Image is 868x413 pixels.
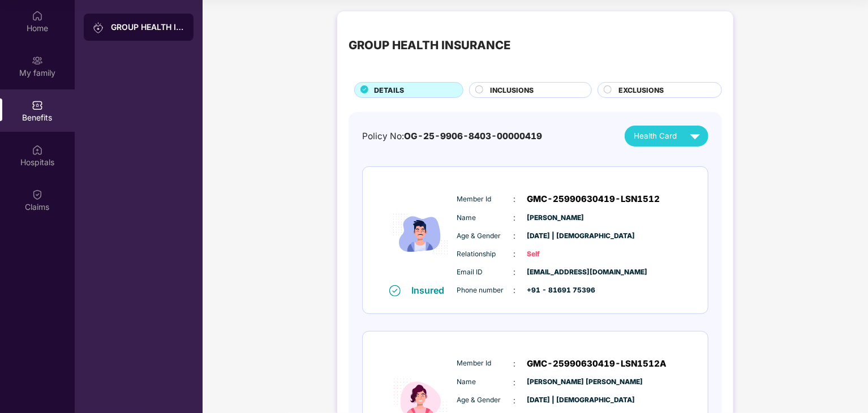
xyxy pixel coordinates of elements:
img: svg+xml;base64,PHN2ZyBpZD0iQ2xhaW0iIHhtbG5zPSJodHRwOi8vd3d3LnczLm9yZy8yMDAwL3N2ZyIgd2lkdGg9IjIwIi... [32,189,43,200]
span: : [514,394,516,407]
span: Age & Gender [457,231,514,242]
img: svg+xml;base64,PHN2ZyB4bWxucz0iaHR0cDovL3d3dy53My5vcmcvMjAwMC9zdmciIHdpZHRoPSIxNiIgaGVpZ2h0PSIxNi... [389,285,401,296]
span: : [514,193,516,205]
span: GMC-25990630419-LSN1512A [527,357,667,371]
span: [PERSON_NAME] [PERSON_NAME] [527,377,584,388]
div: GROUP HEALTH INSURANCE [111,21,184,33]
span: : [514,212,516,224]
span: [DATE] | [DEMOGRAPHIC_DATA] [527,231,584,242]
span: Member Id [457,358,514,369]
img: icon [386,184,454,284]
span: Phone number [457,285,514,296]
img: svg+xml;base64,PHN2ZyB3aWR0aD0iMjAiIGhlaWdodD0iMjAiIHZpZXdCb3g9IjAgMCAyMCAyMCIgZmlsbD0ibm9uZSIgeG... [93,22,104,33]
span: Member Id [457,194,514,205]
span: [PERSON_NAME] [527,213,584,223]
span: : [514,376,516,389]
span: EXCLUSIONS [618,85,664,96]
img: svg+xml;base64,PHN2ZyBpZD0iQmVuZWZpdHMiIHhtbG5zPSJodHRwOi8vd3d3LnczLm9yZy8yMDAwL3N2ZyIgd2lkdGg9Ij... [32,100,43,111]
span: : [514,284,516,296]
img: svg+xml;base64,PHN2ZyBpZD0iSG9tZSIgeG1sbnM9Imh0dHA6Ly93d3cudzMub3JnLzIwMDAvc3ZnIiB3aWR0aD0iMjAiIG... [32,10,43,21]
span: : [514,230,516,242]
span: Self [527,249,584,260]
img: svg+xml;base64,PHN2ZyB4bWxucz0iaHR0cDovL3d3dy53My5vcmcvMjAwMC9zdmciIHZpZXdCb3g9IjAgMCAyNCAyNCIgd2... [685,126,705,146]
span: GMC-25990630419-LSN1512 [527,192,660,206]
span: Name [457,213,514,223]
img: svg+xml;base64,PHN2ZyB3aWR0aD0iMjAiIGhlaWdodD0iMjAiIHZpZXdCb3g9IjAgMCAyMCAyMCIgZmlsbD0ibm9uZSIgeG... [32,55,43,66]
span: +91 - 81691 75396 [527,285,584,296]
img: svg+xml;base64,PHN2ZyBpZD0iSG9zcGl0YWxzIiB4bWxucz0iaHR0cDovL3d3dy53My5vcmcvMjAwMC9zdmciIHdpZHRoPS... [32,144,43,156]
span: OG-25-9906-8403-00000419 [404,131,542,141]
div: Policy No: [362,130,542,143]
span: Email ID [457,267,514,278]
span: INCLUSIONS [490,85,534,96]
span: : [514,266,516,278]
span: [DATE] | [DEMOGRAPHIC_DATA] [527,395,584,406]
span: Age & Gender [457,395,514,406]
span: Health Card [634,130,677,142]
div: Insured [412,285,452,296]
span: Name [457,377,514,388]
span: : [514,358,516,370]
div: GROUP HEALTH INSURANCE [349,36,510,54]
span: DETAILS [374,85,404,96]
button: Health Card [625,126,708,147]
span: Relationship [457,249,514,260]
span: [EMAIL_ADDRESS][DOMAIN_NAME] [527,267,584,278]
span: : [514,248,516,260]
